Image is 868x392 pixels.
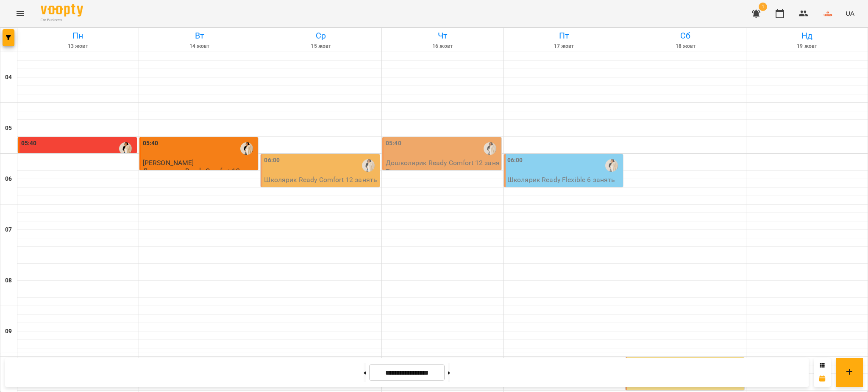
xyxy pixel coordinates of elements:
[383,29,502,42] h6: Чт
[386,159,500,174] p: Дошколярик Ready Comfort 12 занять
[626,42,745,50] h6: 18 жовт
[5,276,12,285] h6: 08
[759,3,767,11] span: 1
[5,124,12,133] h6: 05
[262,29,380,42] h6: Ср
[5,73,12,82] h6: 04
[5,225,12,235] h6: 07
[842,6,858,21] button: UA
[262,42,380,50] h6: 15 жовт
[264,176,377,183] p: Школярик Ready Comfort 12 занять
[505,42,623,50] h6: 17 жовт
[748,42,866,50] h6: 19 жовт
[507,156,523,165] label: 06:00
[846,9,854,18] span: UA
[10,3,31,24] button: Menu
[240,142,253,155] img: Катя Долейко
[143,167,257,182] p: Дошколярик Ready Comfort 12 занять
[362,159,375,172] img: Катя Долейко
[19,29,137,42] h6: Пн
[19,42,137,50] h6: 13 жовт
[140,29,259,42] h6: Вт
[5,174,12,184] h6: 06
[626,29,745,42] h6: Сб
[386,139,401,148] label: 05:40
[505,29,623,42] h6: Пт
[822,8,834,19] img: 86f377443daa486b3a215227427d088a.png
[264,156,280,165] label: 06:00
[383,42,502,50] h6: 16 жовт
[41,4,83,17] img: Voopty Logo
[143,159,194,167] span: [PERSON_NAME]
[140,42,259,50] h6: 14 жовт
[41,17,83,23] span: For Business
[5,327,12,336] h6: 09
[484,142,496,155] img: Катя Долейко
[143,139,159,148] label: 05:40
[119,142,132,155] img: Катя Долейко
[507,176,615,183] p: Школярик Ready Flexible 6 занять
[605,159,618,172] img: Катя Долейко
[748,29,866,42] h6: Нд
[21,139,37,148] label: 05:40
